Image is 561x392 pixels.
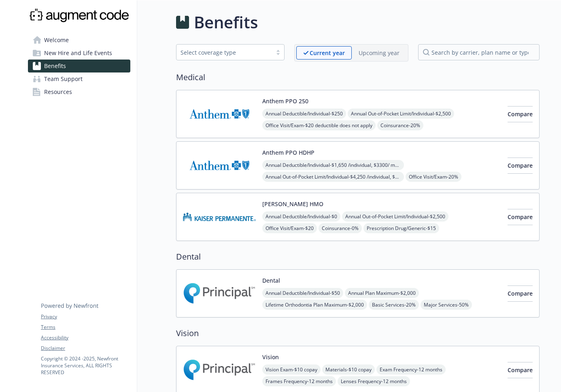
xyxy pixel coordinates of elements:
[44,60,66,72] span: Benefits
[194,10,258,34] h1: Benefits
[508,362,533,378] button: Compare
[262,200,323,208] button: [PERSON_NAME] HMO
[377,120,423,130] span: Coinsurance - 20%
[176,251,540,263] h2: Dental
[262,353,279,361] button: Vision
[28,85,130,98] a: Resources
[310,49,345,57] p: Current year
[508,290,533,297] span: Compare
[44,47,112,60] span: New Hire and Life Events
[262,148,314,157] button: Anthem PPO HDHP
[181,48,268,57] div: Select coverage type
[262,120,376,130] span: Office Visit/Exam - $20 deductible does not apply
[262,97,308,105] button: Anthem PPO 250
[28,34,130,47] a: Welcome
[44,72,83,85] span: Team Support
[376,364,446,375] span: Exam Frequency - 12 months
[262,300,367,310] span: Lifetime Orthodontia Plan Maximum - $2,000
[176,71,540,83] h2: Medical
[44,34,69,47] span: Welcome
[41,313,130,320] a: Privacy
[345,288,419,298] span: Annual Plan Maximum - $2,000
[28,60,130,72] a: Benefits
[262,172,404,182] span: Annual Out-of-Pocket Limit/Individual - $4,250 /individual, $4250/ member
[508,158,533,174] button: Compare
[41,334,130,341] a: Accessibility
[421,300,472,310] span: Major Services - 50%
[508,285,533,302] button: Compare
[183,148,256,183] img: Anthem Blue Cross carrier logo
[183,276,256,311] img: Principal Financial Group Inc carrier logo
[183,97,256,131] img: Anthem Blue Cross carrier logo
[369,300,419,310] span: Basic Services - 20%
[319,223,362,233] span: Coinsurance - 0%
[338,376,410,386] span: Lenses Frequency - 12 months
[508,106,533,122] button: Compare
[262,160,404,170] span: Annual Deductible/Individual - $1,650 /individual, $3300/ member
[183,353,256,387] img: Principal Financial Group Inc carrier logo
[348,109,454,119] span: Annual Out-of-Pocket Limit/Individual - $2,500
[508,110,533,118] span: Compare
[363,223,439,233] span: Prescription Drug/Generic - $15
[359,49,399,57] p: Upcoming year
[262,364,321,375] span: Vision Exam - $10 copay
[262,211,340,222] span: Annual Deductible/Individual - $0
[508,209,533,225] button: Compare
[262,288,343,298] span: Annual Deductible/Individual - $50
[28,72,130,85] a: Team Support
[508,162,533,169] span: Compare
[418,44,540,60] input: search by carrier, plan name or type
[262,109,346,119] span: Annual Deductible/Individual - $250
[41,324,130,331] a: Terms
[28,47,130,60] a: New Hire and Life Events
[322,364,375,375] span: Materials - $10 copay
[342,211,448,222] span: Annual Out-of-Pocket Limit/Individual - $2,500
[406,172,461,182] span: Office Visit/Exam - 20%
[176,327,540,339] h2: Vision
[41,355,130,376] p: Copyright © 2024 - 2025 , Newfront Insurance Services, ALL RIGHTS RESERVED
[262,276,280,285] button: Dental
[41,345,130,352] a: Disclaimer
[262,223,317,233] span: Office Visit/Exam - $20
[508,366,533,374] span: Compare
[44,85,72,98] span: Resources
[183,200,256,234] img: Kaiser Permanente Insurance Company carrier logo
[508,213,533,221] span: Compare
[262,376,336,386] span: Frames Frequency - 12 months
